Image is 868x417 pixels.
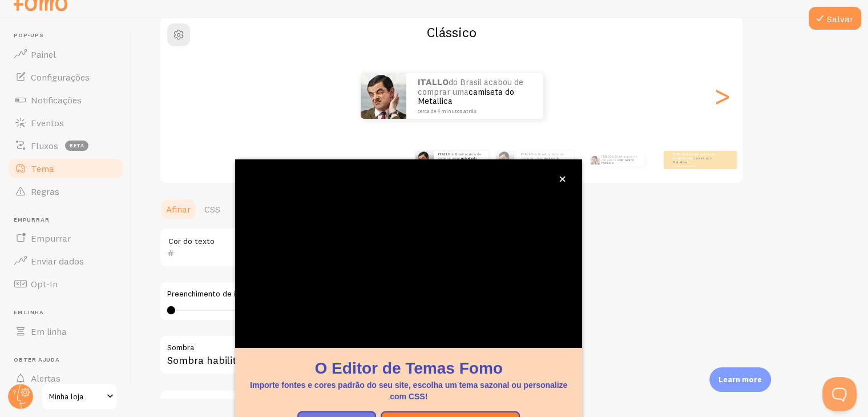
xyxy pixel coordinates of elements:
[715,55,729,137] div: Próximo slide
[415,151,434,169] img: Fomo
[438,156,477,164] font: camiseta do Metallica
[14,31,44,39] font: Pop-ups
[7,250,124,272] a: Enviar dados
[159,198,197,220] a: Afinar
[718,374,762,385] p: Learn more
[418,77,449,87] font: ITALLO
[7,134,124,157] a: Fluxos beta
[31,140,58,151] font: Fluxos
[427,23,477,41] font: Clássico
[14,308,43,316] font: Em linha
[31,326,67,337] font: Em linha
[496,151,514,169] img: Fomo
[438,152,481,160] font: do Brasil acabou de comprar uma
[590,155,599,165] img: Fomo
[31,255,84,267] font: Enviar dados
[361,73,406,119] img: Fomo
[167,288,261,299] font: Preenchimento de imagem
[673,152,685,157] font: ITALLO
[7,180,124,203] a: Regras
[7,111,124,134] a: Eventos
[31,71,90,83] font: Configurações
[166,203,191,215] font: Afinar
[7,157,124,180] a: Tema
[521,152,563,160] font: do Brasil acabou de comprar uma
[31,117,64,129] font: Eventos
[7,367,124,390] a: Alertas
[673,156,712,164] font: camiseta do Metallica
[14,216,49,223] font: Empurrar
[31,186,59,197] font: Regras
[709,367,771,392] div: Learn more
[822,377,857,411] iframe: Help Scout Beacon - Aberto
[70,142,84,149] font: beta
[7,66,124,89] a: Configurações
[521,152,534,157] font: ITALLO
[601,155,636,162] font: do Brasil acabou de comprar uma
[601,158,634,165] font: camiseta do Metallica
[31,278,58,290] font: Opt-In
[7,43,124,66] a: Painel
[713,77,732,115] font: >
[14,356,60,363] font: Obter ajuda
[521,156,560,164] font: camiseta do Metallica
[673,152,715,160] font: do Brasil acabou de comprar uma
[809,7,861,30] button: Salvar
[418,108,477,114] font: cerca de 4 minutos atrás
[167,354,254,367] font: Sombra habilitada
[41,383,118,410] a: Minha loja
[31,163,54,174] font: Tema
[31,372,60,384] font: Alertas
[31,49,56,60] font: Painel
[7,320,124,343] a: Em linha
[556,173,568,185] button: fechar,
[315,359,503,377] font: O Editor de Temas Fomo
[49,391,83,402] font: Minha loja
[31,232,71,244] font: Empurrar
[673,165,696,167] font: cerca de 4 minutos atrás
[601,155,611,158] font: ITALLO
[7,227,124,250] a: Empurrar
[418,77,523,97] font: do Brasil acabou de comprar uma
[7,272,124,295] a: Opt-In
[250,380,567,401] font: Importe fontes e cores padrão do seu site, escolha um tema sazonal ou personalize com CSS!
[827,13,853,25] font: Salvar
[31,94,82,106] font: Notificações
[438,152,451,157] font: ITALLO
[197,198,227,220] a: CSS
[418,86,514,107] font: camiseta do Metallica
[7,89,124,111] a: Notificações
[204,203,220,215] font: CSS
